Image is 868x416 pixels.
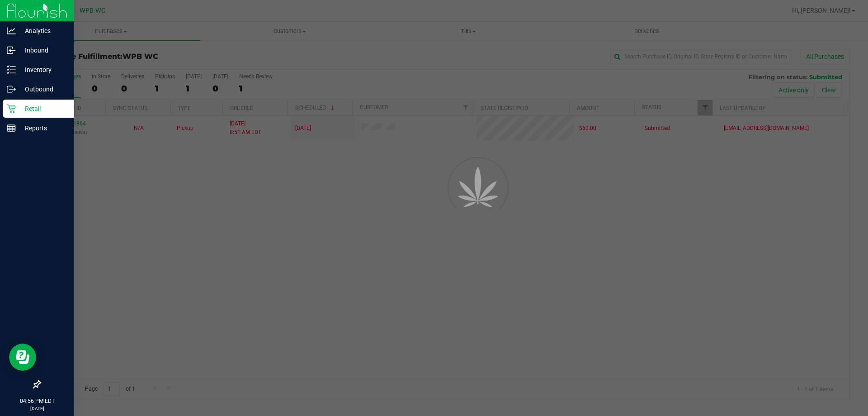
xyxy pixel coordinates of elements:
[4,405,70,412] p: [DATE]
[9,344,36,371] iframe: Resource center
[16,103,70,114] p: Retail
[16,123,70,134] p: Reports
[7,85,16,94] inline-svg: Outbound
[7,46,16,55] inline-svg: Inbound
[16,64,70,75] p: Inventory
[16,84,70,95] p: Outbound
[16,25,70,36] p: Analytics
[4,397,70,405] p: 04:56 PM EDT
[7,65,16,74] inline-svg: Inventory
[7,26,16,35] inline-svg: Analytics
[7,124,16,133] inline-svg: Reports
[16,45,70,56] p: Inbound
[7,104,16,113] inline-svg: Retail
